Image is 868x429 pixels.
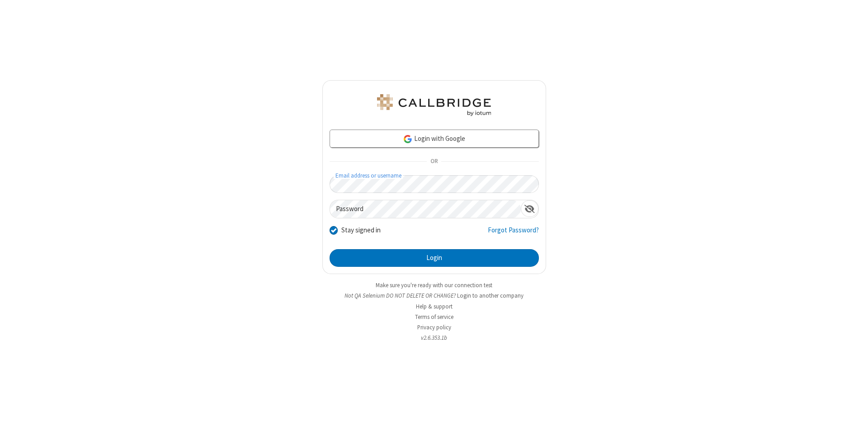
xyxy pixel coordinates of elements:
button: Login to another company [457,291,524,300]
div: Show password [521,200,538,217]
iframe: Chat [845,405,861,423]
span: OR [427,155,441,168]
a: Terms of service [415,313,453,321]
input: Email address or username [330,175,539,193]
a: Help & support [416,303,453,310]
li: v2.6.353.1b [322,333,546,342]
button: Login [330,249,539,267]
a: Privacy policy [417,323,451,331]
label: Stay signed in [341,225,381,236]
img: google-icon.png [403,134,413,144]
input: Password [330,200,521,218]
li: Not QA Selenium DO NOT DELETE OR CHANGE? [322,291,546,300]
img: QA Selenium DO NOT DELETE OR CHANGE [375,94,493,116]
a: Forgot Password? [488,225,539,242]
a: Login with Google [330,130,539,148]
a: Make sure you're ready with our connection test [376,281,492,289]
